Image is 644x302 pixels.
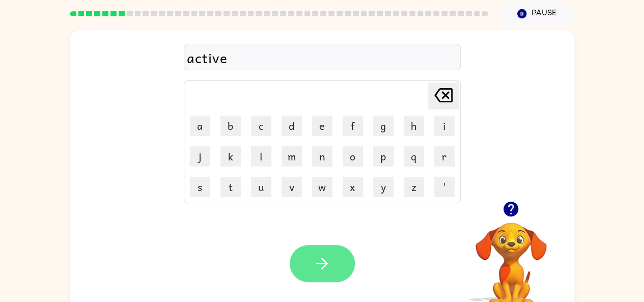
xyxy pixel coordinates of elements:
[434,146,455,167] button: r
[282,146,302,167] button: m
[312,146,332,167] button: n
[190,177,210,197] button: s
[220,177,241,197] button: t
[500,2,574,25] button: Pause
[190,146,210,167] button: j
[434,177,455,197] button: '
[251,116,271,136] button: c
[220,116,241,136] button: b
[312,116,332,136] button: e
[434,116,455,136] button: i
[404,177,424,197] button: z
[190,116,210,136] button: a
[251,146,271,167] button: l
[404,116,424,136] button: h
[404,146,424,167] button: q
[343,146,363,167] button: o
[312,177,332,197] button: w
[343,177,363,197] button: x
[187,47,458,68] div: active
[343,116,363,136] button: f
[220,146,241,167] button: k
[251,177,271,197] button: u
[373,116,394,136] button: g
[373,146,394,167] button: p
[282,177,302,197] button: v
[373,177,394,197] button: y
[282,116,302,136] button: d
